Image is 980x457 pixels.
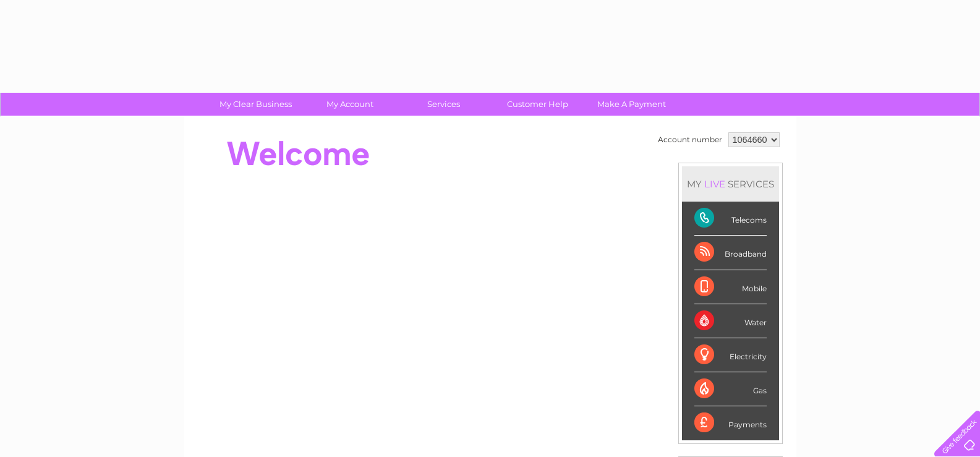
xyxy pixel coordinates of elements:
[694,270,767,304] div: Mobile
[581,93,683,116] a: Make A Payment
[694,236,767,270] div: Broadband
[205,93,307,116] a: My Clear Business
[682,166,779,202] div: MY SERVICES
[702,178,728,190] div: LIVE
[694,304,767,338] div: Water
[694,202,767,236] div: Telecoms
[694,372,767,406] div: Gas
[487,93,589,116] a: Customer Help
[694,406,767,440] div: Payments
[694,338,767,372] div: Electricity
[655,129,725,150] td: Account number
[393,93,495,116] a: Services
[299,93,401,116] a: My Account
